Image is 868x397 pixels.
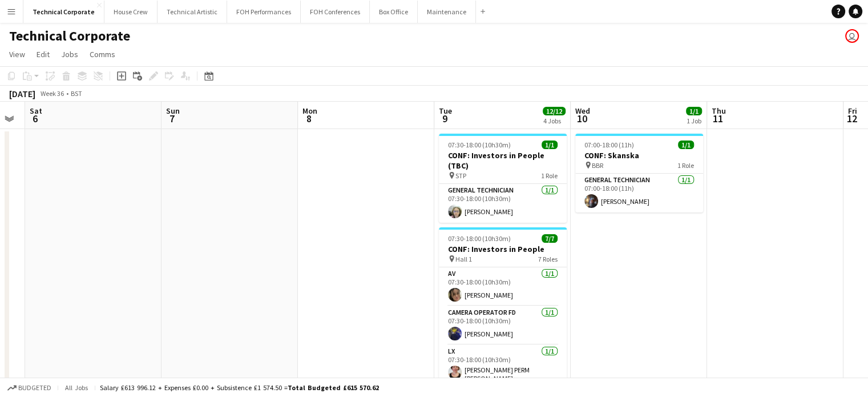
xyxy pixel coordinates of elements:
[56,47,83,62] a: Jobs
[158,1,227,23] button: Technical Artistic
[100,383,379,392] div: Salary £613 996.12 + Expenses £0.00 + Subsistence £1 574.50 =
[227,1,301,23] button: FOH Performances
[288,383,379,392] span: Total Budgeted £615 570.62
[418,1,476,23] button: Maintenance
[90,49,115,59] span: Comms
[845,29,859,43] app-user-avatar: Liveforce Admin
[370,1,418,23] button: Box Office
[301,1,370,23] button: FOH Conferences
[61,49,78,59] span: Jobs
[37,49,50,59] span: Edit
[9,27,130,45] h1: Technical Corporate
[23,1,104,23] button: Technical Corporate
[6,382,53,394] button: Budgeted
[38,89,66,98] span: Week 36
[9,49,25,59] span: View
[63,383,90,392] span: All jobs
[5,47,30,62] a: View
[9,88,35,99] div: [DATE]
[32,47,54,62] a: Edit
[104,1,158,23] button: House Crew
[85,47,120,62] a: Comms
[71,89,82,98] div: BST
[18,384,51,392] span: Budgeted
